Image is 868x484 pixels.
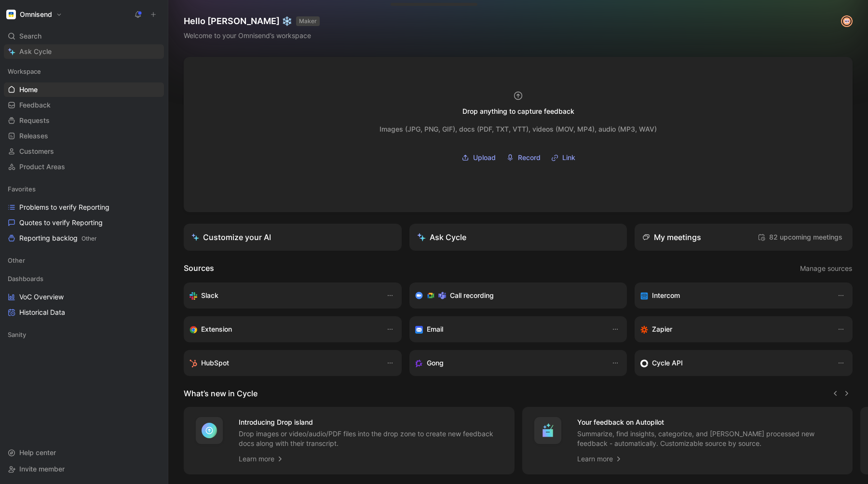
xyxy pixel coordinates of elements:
span: Product Areas [19,162,65,172]
h3: HubSpot [201,357,229,369]
div: Record & transcribe meetings from Zoom, Meet & Teams. [415,290,614,301]
button: Record [503,150,544,165]
div: Favorites [4,182,164,196]
div: Capture feedback from your incoming calls [415,357,602,369]
span: Invite member [19,465,65,473]
span: Home [19,85,38,94]
span: Customers [19,147,54,156]
button: Link [548,150,579,165]
span: Reporting backlog [19,233,96,243]
div: Capture feedback from anywhere on the web [190,323,377,335]
a: Feedback [4,98,164,112]
span: Quotes to verify Reporting [19,218,103,228]
div: Sanity [4,327,164,345]
button: Manage sources [800,262,853,275]
h3: Slack [201,290,218,301]
span: Manage sources [800,263,852,274]
h3: Zapier [652,323,672,335]
span: Other [8,255,25,265]
a: Requests [4,113,164,128]
div: Workspace [4,64,164,79]
div: Help center [4,445,164,460]
a: VoC Overview [4,290,164,304]
span: Historical Data [19,308,65,317]
a: Learn more [239,453,284,465]
div: Other [4,253,164,268]
span: Dashboards [8,274,43,283]
div: Dashboards [4,271,164,286]
span: Problems to verify Reporting [19,202,109,212]
span: Upload [473,152,496,163]
a: Ask Cycle [4,44,164,59]
h4: Introducing Drop island [239,417,503,428]
img: Omnisend [6,10,16,19]
h1: Hello [PERSON_NAME] ❄️ [184,15,320,27]
a: Quotes to verify Reporting [4,215,164,230]
div: Welcome to your Omnisend’s workspace [184,30,320,41]
div: Images (JPG, PNG, GIF), docs (PDF, TXT, VTT), videos (MOV, MP4), audio (MP3, WAV) [380,123,657,135]
h4: Your feedback on Autopilot [577,417,841,428]
h3: Call recording [450,290,494,301]
a: Home [4,82,164,97]
a: Releases [4,129,164,143]
h3: Cycle API [652,357,683,369]
div: Sync your customers, send feedback and get updates in Slack [190,290,377,301]
button: Upload [458,150,499,165]
button: OmnisendOmnisend [4,8,65,21]
a: Problems to verify Reporting [4,200,164,215]
span: Workspace [8,67,41,76]
span: Favorites [8,184,36,194]
div: Capture feedback from thousands of sources with Zapier (survey results, recordings, sheets, etc). [640,323,827,335]
p: Summarize, find insights, categorize, and [PERSON_NAME] processed new feedback - automatically. C... [577,429,841,448]
button: 82 upcoming meetings [755,229,845,245]
div: DashboardsVoC OverviewHistorical Data [4,271,164,320]
a: Customize your AI [184,224,402,251]
h1: Omnisend [20,10,52,19]
img: avatar [842,16,852,26]
h3: Extension [201,323,232,335]
h3: Gong [427,357,444,369]
a: Historical Data [4,305,164,320]
span: VoC Overview [19,292,64,302]
span: Search [19,30,41,42]
div: Sync customers & send feedback from custom sources. Get inspired by our favorite use case [640,357,827,369]
a: Product Areas [4,160,164,174]
span: Sanity [8,330,26,339]
div: Search [4,29,164,43]
span: Help center [19,448,56,457]
span: Link [562,152,575,163]
span: 82 upcoming meetings [758,231,842,243]
span: Other [81,235,96,242]
h2: What’s new in Cycle [184,388,258,399]
span: Ask Cycle [19,46,52,57]
h3: Email [427,323,443,335]
a: Learn more [577,453,623,465]
span: Releases [19,131,48,141]
div: Forward emails to your feedback inbox [415,323,602,335]
button: MAKER [296,16,320,26]
a: Customers [4,144,164,159]
div: Customize your AI [191,231,271,243]
div: Invite member [4,462,164,476]
p: Drop images or video/audio/PDF files into the drop zone to create new feedback docs along with th... [239,429,503,448]
span: Record [518,152,541,163]
span: Requests [19,116,50,125]
div: Ask Cycle [417,231,466,243]
h3: Intercom [652,290,680,301]
span: Feedback [19,100,51,110]
div: Drop anything to capture feedback [462,106,574,117]
h2: Sources [184,262,214,275]
button: Ask Cycle [409,224,627,251]
div: Other [4,253,164,270]
div: Sync your customers, send feedback and get updates in Intercom [640,290,827,301]
a: Reporting backlogOther [4,231,164,245]
div: Sanity [4,327,164,342]
div: My meetings [642,231,701,243]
